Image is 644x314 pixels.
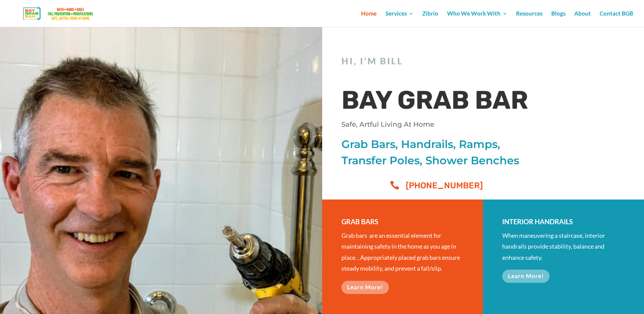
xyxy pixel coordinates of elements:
[551,11,565,27] a: Blogs
[600,11,633,27] a: Contact BGB
[447,11,507,27] a: Who We Work With
[574,11,591,27] a: About
[341,281,389,294] a: Learn More!
[390,181,399,190] span: 
[406,181,483,190] span: [PHONE_NUMBER]
[341,216,464,230] h3: GRAB BARS
[341,84,545,120] h1: BAY GRAB BAR
[502,232,605,261] span: When maneuvering a staircase, interior handrails provide stability, balance and enhance safety.
[361,11,377,27] a: Home
[341,232,460,272] span: Grab bars are an essential element for maintaining safety in the home as you age in place. , Appr...
[385,11,414,27] a: Services
[502,216,625,230] h3: INTERIOR HANDRAILS
[341,120,545,129] p: Safe, Artful Living At Home
[422,11,438,27] a: Zibrio
[341,136,545,169] p: Grab Bars, Handrails, Ramps, Transfer Poles, Shower Benches
[516,11,542,27] a: Resources
[341,56,545,70] h2: Hi, I’m Bill
[12,5,107,22] img: Bay Grab Bar
[502,270,550,283] a: Learn More!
